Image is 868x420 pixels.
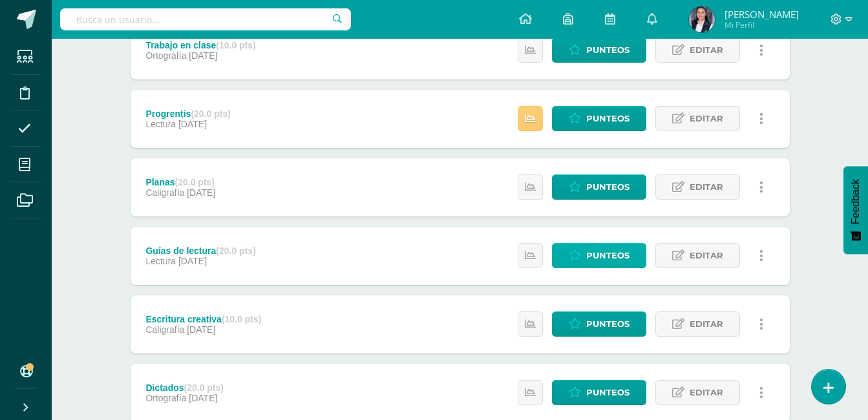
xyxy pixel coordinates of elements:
span: Caligrafía [145,324,184,335]
a: Punteos [552,380,646,405]
strong: (20.0 pts) [175,177,215,187]
span: [DATE] [187,324,215,335]
span: Lectura [145,119,176,129]
span: Editar [690,38,723,62]
span: Punteos [586,381,630,404]
a: Punteos [552,311,646,337]
span: Punteos [586,38,630,62]
span: Editar [690,107,723,131]
span: [PERSON_NAME] [725,8,799,21]
div: Progrentis [145,109,230,119]
div: Trabajo en clase [145,40,255,50]
span: [DATE] [178,119,207,129]
div: Guías de lectura [145,246,255,256]
span: Feedback [850,179,862,224]
button: Feedback - Mostrar encuesta [843,166,868,254]
a: Punteos [552,243,646,268]
span: [DATE] [189,50,217,61]
input: Busca un usuario... [60,8,351,30]
span: Editar [690,175,723,199]
span: Editar [690,381,723,404]
a: Punteos [552,174,646,200]
span: Caligrafía [145,187,184,198]
span: Editar [690,312,723,336]
a: Punteos [552,37,646,63]
span: Editar [690,244,723,268]
strong: (20.0 pts) [184,383,224,393]
div: Escritura creativa [145,314,261,324]
strong: (20.0 pts) [216,246,255,256]
strong: (10.0 pts) [216,40,255,50]
img: 07998e3a003b75678539ed9da100f3a7.png [689,6,715,32]
span: [DATE] [178,256,207,266]
span: Mi Perfil [725,19,799,30]
span: Punteos [586,175,630,199]
strong: (20.0 pts) [191,109,230,119]
strong: (10.0 pts) [222,314,261,324]
span: Punteos [586,244,630,268]
span: [DATE] [189,393,217,403]
span: Ortografía [145,50,186,61]
span: [DATE] [187,187,215,198]
span: Punteos [586,107,630,131]
div: Planas [145,177,215,187]
span: Ortografía [145,393,186,403]
span: Punteos [586,312,630,336]
a: Punteos [552,106,646,131]
div: Dictados [145,383,224,393]
span: Lectura [145,256,176,266]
